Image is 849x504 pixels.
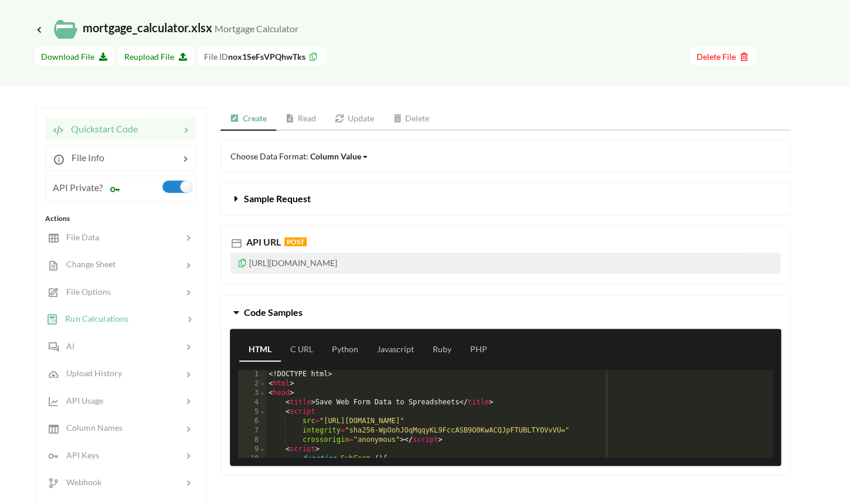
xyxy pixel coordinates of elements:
div: 9 [238,445,266,454]
span: Change Sheet [59,259,116,269]
span: API URL [244,236,281,247]
div: 3 [238,389,266,398]
span: File Info [64,152,104,163]
span: API Keys [59,450,99,460]
div: Actions [45,213,196,224]
span: Quickstart Code [64,123,138,134]
div: 4 [238,398,266,407]
span: API Usage [59,396,103,406]
div: 8 [238,435,266,445]
span: Sample Request [243,193,310,204]
div: 10 [238,454,266,464]
span: API Private? [53,182,103,193]
span: Code Samples [243,307,302,318]
button: Reupload File [118,47,193,65]
button: Code Samples [221,296,790,329]
span: mortgage_calculator.xlsx [35,21,298,35]
a: Ruby [423,338,461,362]
button: Download File [35,47,114,65]
span: Download File [41,52,108,62]
span: File ID [204,52,228,62]
a: Update [325,107,383,131]
span: Delete File [697,52,749,62]
a: C URL [281,338,322,362]
div: 1 [238,370,266,379]
b: nox1SeFsVPQhwTks [228,52,305,62]
p: [URL][DOMAIN_NAME] [230,253,780,274]
div: 2 [238,379,266,389]
a: Create [220,107,276,131]
span: Webhook [59,477,101,487]
span: Reupload File [124,52,188,62]
span: Upload History [59,368,122,378]
span: File Data [59,232,99,242]
span: File Options [59,287,111,297]
a: Python [322,338,368,362]
img: /static/media/localFileIcon.eab6d1cc.svg [54,18,77,41]
div: Column Value [310,150,361,162]
span: POST [284,237,307,246]
div: 5 [238,407,266,417]
span: Column Names [59,423,123,433]
span: Choose Data Format: [230,151,369,161]
span: AI [59,341,74,351]
div: 7 [238,426,266,435]
a: HTML [239,338,281,362]
a: Delete [383,107,439,131]
span: Run Calculations [58,314,128,323]
button: Sample Request [221,182,790,215]
a: Read [276,107,326,131]
button: Delete File [691,47,755,65]
small: Mortgage Calculator [215,23,298,34]
div: 6 [238,417,266,426]
a: PHP [461,338,497,362]
a: Javascript [368,338,423,362]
